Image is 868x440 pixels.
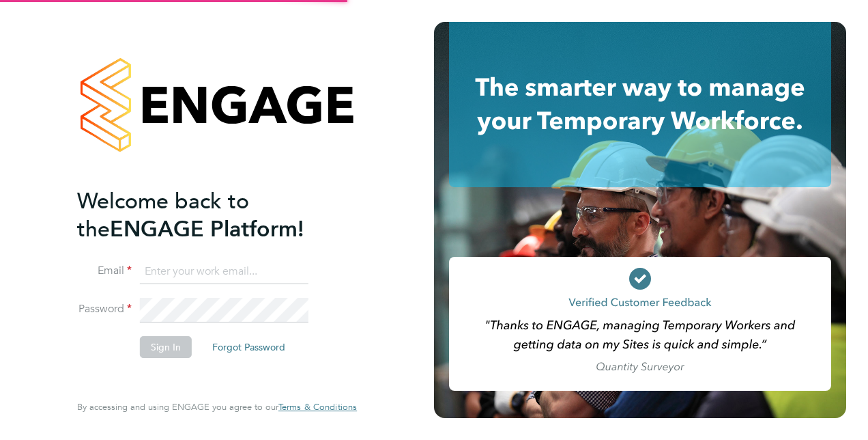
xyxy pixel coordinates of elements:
[77,401,357,413] span: By accessing and using ENGAGE you agree to our
[140,336,192,358] button: Sign In
[77,302,132,316] label: Password
[77,264,132,278] label: Email
[278,402,357,413] a: Terms & Conditions
[278,401,357,413] span: Terms & Conditions
[77,188,249,243] span: Welcome back to the
[140,260,308,284] input: Enter your work email...
[77,187,343,243] h2: ENGAGE Platform!
[201,336,296,358] button: Forgot Password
